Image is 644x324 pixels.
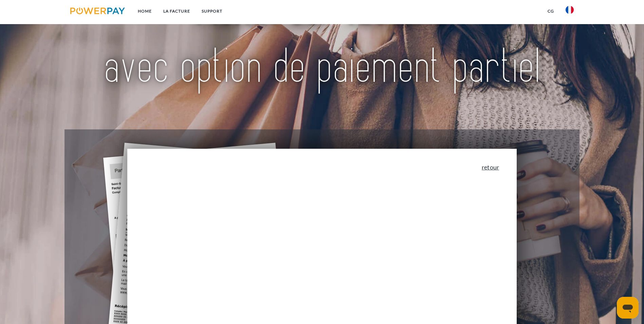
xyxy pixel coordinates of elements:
img: fr [566,6,574,14]
a: Home [132,5,158,17]
a: retour [482,164,499,170]
a: LA FACTURE [158,5,196,17]
img: logo-powerpay.svg [70,7,125,14]
a: Support [196,5,228,17]
a: CG [542,5,560,17]
iframe: Bouton de lancement de la fenêtre de messagerie [617,297,639,319]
